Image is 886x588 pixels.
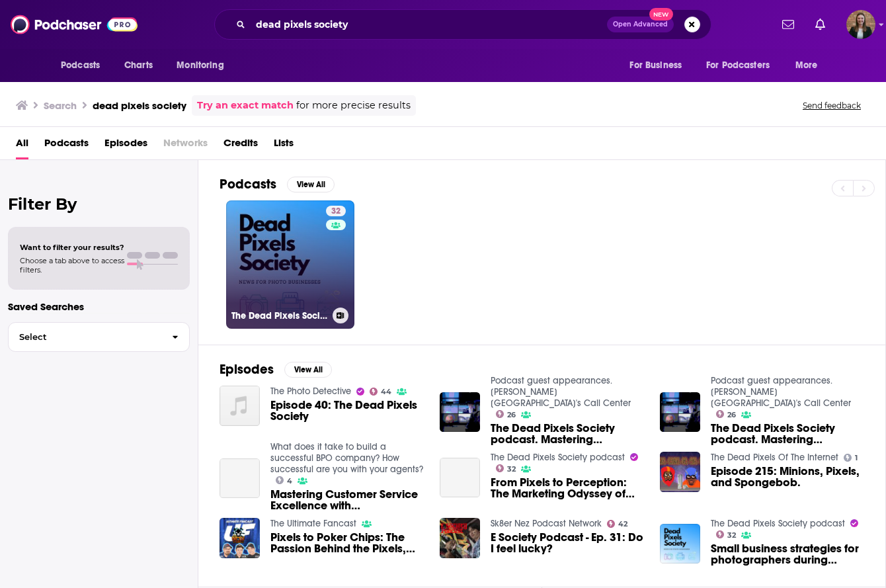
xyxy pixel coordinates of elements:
[270,399,424,422] a: Episode 40: The Dead Pixels Society
[660,452,700,492] img: Episode 215: Minions, Pixels, and Spongebob.
[711,423,864,445] span: The Dead Pixels Society podcast. Mastering Customer Service Excellence with [PERSON_NAME]
[716,530,737,538] a: 32
[220,361,332,378] a: EpisodesView All
[44,132,89,159] a: Podcasts
[777,13,799,36] a: Show notifications dropdown
[846,10,875,39] img: User Profile
[607,520,628,528] a: 42
[287,177,335,192] button: View All
[270,518,356,529] a: The Ultimate Fancast
[706,56,770,75] span: For Podcasters
[93,99,186,112] h3: dead pixels society
[660,524,700,564] img: Small business strategies for photographers during COVID-19 with Eric Miller
[220,518,260,558] img: Pixels to Poker Chips: The Passion Behind the Pixels, and the Kinship that Connects Us
[613,21,668,28] span: Open Advanced
[220,176,276,192] h2: Podcasts
[220,386,260,426] img: Episode 40: The Dead Pixels Society
[270,386,351,397] a: The Photo Detective
[8,322,190,352] button: Select
[440,392,480,433] a: The Dead Pixels Society podcast. Mastering Customer Service Excellence with Richard Blank
[649,8,673,21] span: New
[231,310,327,321] h3: The Dead Pixels Society podcast
[104,132,147,159] a: Episodes
[618,521,627,527] span: 42
[496,410,516,418] a: 26
[197,98,294,113] a: Try an exact match
[786,53,834,78] button: open menu
[61,56,100,75] span: Podcasts
[381,389,391,395] span: 44
[220,458,260,499] a: Mastering Customer Service Excellence with Richard Blank. The Dead Pixels Society podcast by Gary...
[496,464,516,472] a: 32
[711,375,851,409] a: Podcast guest appearances. Richard Blank Costa Rica's Call Center
[16,132,28,159] a: All
[440,518,480,558] img: E Society Podcast - Ep. 31: Do I feel lucky?
[223,132,258,159] a: Credits
[711,423,864,445] a: The Dead Pixels Society podcast. Mastering Customer Service Excellence with Richard Blank
[491,423,644,445] span: The Dead Pixels Society podcast. Mastering Customer Service Excellence with [PERSON_NAME]
[270,489,424,511] a: Mastering Customer Service Excellence with Richard Blank. The Dead Pixels Society podcast by Gary...
[491,477,644,499] span: From Pixels to Perception: The Marketing Odyssey of [PERSON_NAME]
[810,13,830,36] a: Show notifications dropdown
[491,477,644,499] a: From Pixels to Perception: The Marketing Odyssey of Gee Ranasinha
[507,412,516,418] span: 26
[491,423,644,445] a: The Dead Pixels Society podcast. Mastering Customer Service Excellence with Richard Blank
[270,489,424,511] span: Mastering Customer Service Excellence with [PERSON_NAME]. The Dead Pixels Society podcast by [PER...
[711,543,864,566] a: Small business strategies for photographers during COVID-19 with Eric Miller
[44,99,77,112] h3: Search
[167,53,241,78] button: open menu
[370,388,392,396] a: 44
[220,176,335,192] a: PodcastsView All
[711,518,845,529] a: The Dead Pixels Society podcast
[163,132,208,159] span: Networks
[795,56,818,75] span: More
[660,392,700,433] img: The Dead Pixels Society podcast. Mastering Customer Service Excellence with Richard Blank
[270,532,424,554] a: Pixels to Poker Chips: The Passion Behind the Pixels, and the Kinship that Connects Us
[270,441,423,475] a: What does it take to build a successful BPO company? How successful are you with your agents?
[846,10,875,39] button: Show profile menu
[698,53,789,78] button: open menu
[287,478,292,484] span: 4
[491,452,625,463] a: The Dead Pixels Society podcast
[116,53,161,78] a: Charts
[716,410,737,418] a: 26
[251,14,607,35] input: Search podcasts, credits, & more...
[507,466,516,472] span: 32
[711,452,838,463] a: The Dead Pixels Of The Internet
[8,194,190,214] h2: Filter By
[440,458,480,498] a: From Pixels to Perception: The Marketing Odyssey of Gee Ranasinha
[8,300,190,313] p: Saved Searches
[20,243,124,252] span: Want to filter your results?
[20,256,124,274] span: Choose a tab above to access filters.
[9,333,161,341] span: Select
[711,466,864,488] a: Episode 215: Minions, Pixels, and Spongebob.
[844,454,858,462] a: 1
[52,53,117,78] button: open menu
[11,12,138,37] img: Podchaser - Follow, Share and Rate Podcasts
[226,200,354,329] a: 32The Dead Pixels Society podcast
[274,132,294,159] span: Lists
[326,206,346,216] a: 32
[177,56,223,75] span: Monitoring
[214,9,711,40] div: Search podcasts, credits, & more...
[296,98,411,113] span: for more precise results
[284,362,332,378] button: View All
[491,518,602,529] a: Sk8er Nez Podcast Network
[491,532,644,554] a: E Society Podcast - Ep. 31: Do I feel lucky?
[711,543,864,566] span: Small business strategies for photographers during [MEDICAL_DATA] with [PERSON_NAME]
